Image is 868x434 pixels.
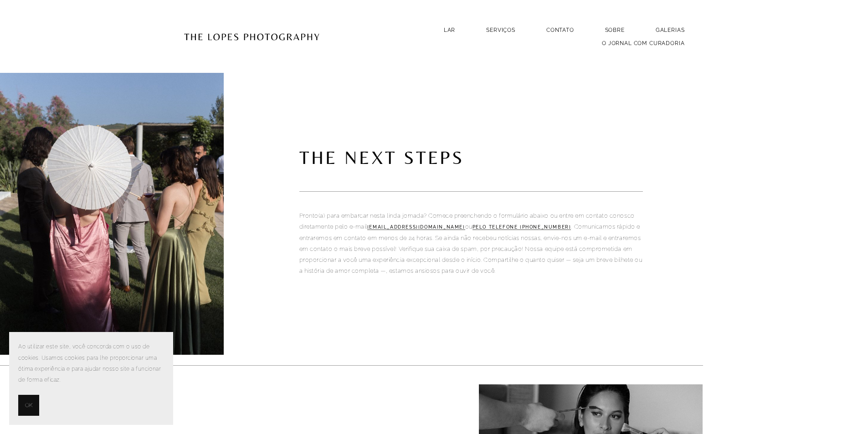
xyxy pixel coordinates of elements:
a: pelo telefone [PHONE_NUMBER] [473,225,571,230]
img: Fotógrafo de Casamento em Portugal | The Lopes Photography [184,14,320,59]
a: SERVIÇOS [486,27,515,33]
font: Ao utilizar este site, você concorda com o uso de cookies. Usamos cookies para lhe proporcionar u... [18,343,161,383]
font: . Comunicamos rápido e entraremos em contato em menos de 24 horas. Se ainda não recebeu notícias ... [299,223,644,274]
font: O JORNAL COM CURADORIA [602,40,684,46]
a: O JORNAL COM CURADORIA [602,36,684,49]
font: [EMAIL_ADDRESS][DOMAIN_NAME] [367,225,465,230]
a: [EMAIL_ADDRESS][DOMAIN_NAME] [367,225,465,230]
font: SOBRE [605,27,625,33]
font: pelo telefone [PHONE_NUMBER] [473,225,571,230]
button: OK [18,395,39,416]
a: SOBRE [605,24,625,36]
font: Contato [546,27,574,33]
font: GALERIAS [656,27,685,33]
font: ou [465,223,473,230]
font: Pronto(a) para embarcar nesta linda jornada? Comece preenchendo o formulário abaixo ou entre em c... [299,212,636,230]
code: the next steps [299,143,482,173]
section: Banner de cookies [9,332,173,425]
a: Lar [444,24,456,36]
font: OK [25,402,32,408]
font: Lar [444,27,456,33]
a: GALERIAS [656,24,685,36]
a: Contato [546,24,574,36]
